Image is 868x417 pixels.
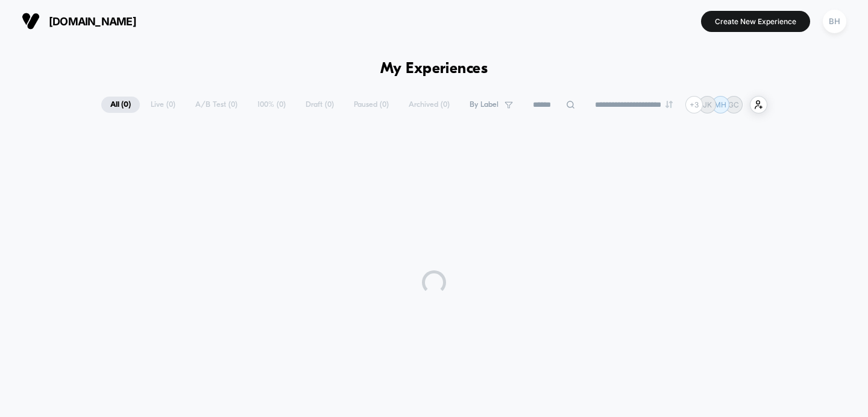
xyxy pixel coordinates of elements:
p: JK [703,100,712,109]
p: MH [714,100,726,109]
img: Visually logo [22,12,40,30]
img: end [665,101,673,108]
button: BH [819,9,850,34]
button: Create New Experience [701,11,810,32]
p: GC [728,100,739,109]
span: [DOMAIN_NAME] [49,15,136,28]
button: [DOMAIN_NAME] [18,11,140,31]
div: + 3 [685,96,703,113]
span: By Label [470,100,498,109]
span: All ( 0 ) [101,97,140,113]
div: BH [823,10,846,33]
h1: My Experiences [380,60,488,78]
